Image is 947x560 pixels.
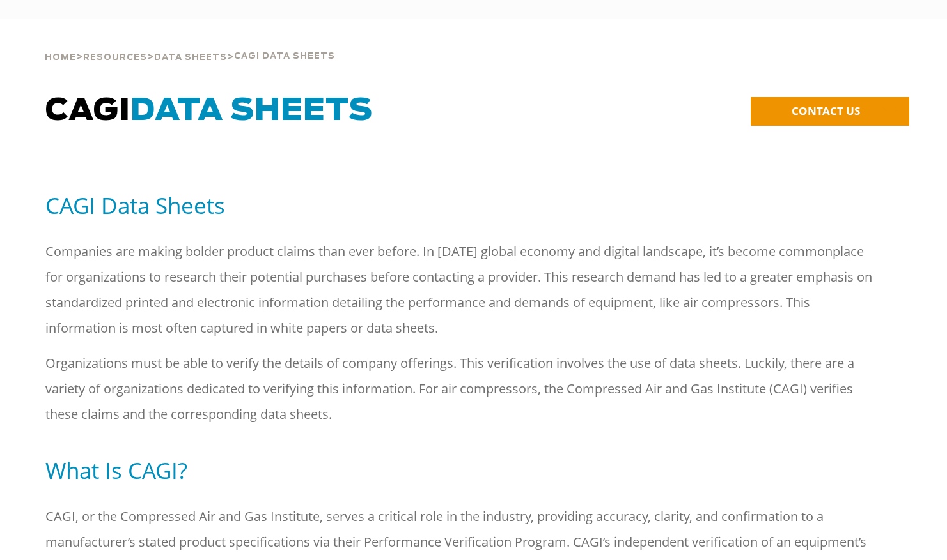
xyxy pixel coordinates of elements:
p: Companies are making bolder product claims than ever before. In [DATE] global economy and digital... [45,239,879,341]
span: Data Sheets [130,96,373,126]
span: Cagi Data Sheets [234,52,335,61]
a: CONTACT US [751,97,909,126]
span: Resources [83,54,147,62]
span: CONTACT US [792,103,860,118]
span: CAGI [45,96,373,126]
span: Data Sheets [154,54,227,62]
a: Data Sheets [154,51,227,63]
h5: What Is CAGI? [45,456,902,485]
a: Home [45,51,76,63]
span: Home [45,54,76,62]
div: > > > [45,19,335,68]
a: Resources [83,51,147,63]
h5: CAGI Data Sheets [45,191,902,220]
p: Organizations must be able to verify the details of company offerings. This verification involves... [45,351,879,427]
